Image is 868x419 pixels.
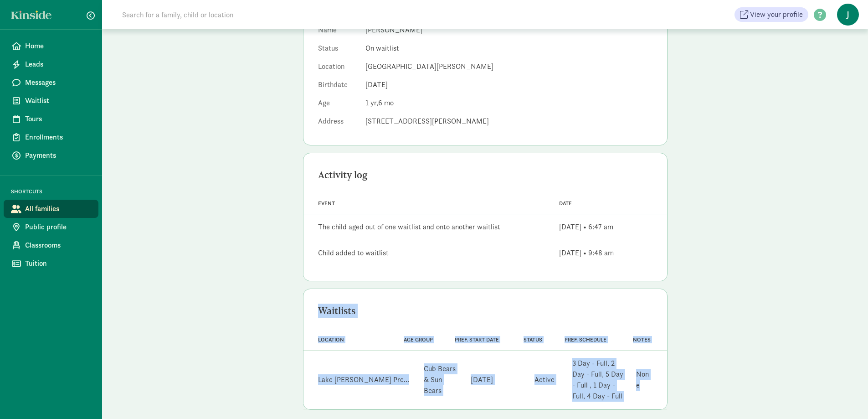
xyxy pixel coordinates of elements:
iframe: Chat Widget [822,375,868,419]
span: Event [318,200,335,207]
span: J [837,4,859,26]
a: Home [4,37,98,55]
a: Waitlist [4,92,98,110]
a: Messages [4,73,98,92]
span: Waitlist [25,95,91,106]
div: [DATE] • 6:47 am [559,222,613,233]
dd: [PERSON_NAME] [365,25,652,36]
a: All families [4,200,98,218]
span: Pref. start date [455,336,499,343]
div: Child added to waitlist [318,248,389,259]
div: The child aged out of one waitlist and onto another waitlist [318,222,500,233]
span: Public profile [25,222,91,233]
dt: Name [318,25,358,39]
div: 3 Day - Full, 2 Day - Full, 5 Day - Full , 1 Day - Full, 4 Day - Full [572,358,625,402]
div: Cub Bears & Sun Bears [424,363,460,396]
dd: On waitlist [365,43,652,54]
span: View your profile [750,9,803,20]
span: Pref. Schedule [565,336,606,343]
span: Leads [25,59,91,70]
a: Enrollments [4,128,98,146]
div: [DATE] [471,374,493,385]
span: Enrollments [25,132,91,143]
span: 6 [378,98,394,108]
span: Date [559,200,572,207]
span: Age Group [404,336,433,343]
dt: Address [318,116,358,130]
span: Tuition [25,258,91,269]
a: Tuition [4,254,98,273]
span: 1 [365,98,378,108]
span: All families [25,203,91,214]
input: Search for a family, child or location [117,5,372,24]
a: Payments [4,146,98,165]
a: Tours [4,110,98,128]
div: Activity log [318,168,652,182]
div: [DATE] • 9:48 am [559,248,614,259]
a: Classrooms [4,236,98,254]
dt: Birthdate [318,79,358,94]
dt: Location [318,61,358,76]
span: [DATE] [365,80,388,89]
span: Messages [25,77,91,88]
a: Public profile [4,218,98,236]
div: Waitlists [318,304,652,318]
span: Payments [25,150,91,161]
dd: [STREET_ADDRESS][PERSON_NAME] [365,116,652,127]
a: View your profile [734,7,808,22]
a: Leads [4,55,98,73]
dt: Status [318,43,358,57]
dt: Age [318,98,358,112]
span: Status [524,336,542,343]
dd: [GEOGRAPHIC_DATA][PERSON_NAME] [365,61,652,72]
div: Active [534,374,555,385]
span: Location [318,336,344,343]
span: Tours [25,114,91,124]
div: Lake [PERSON_NAME] Pre... [318,374,409,385]
span: Classrooms [25,240,91,251]
span: Home [25,41,91,52]
span: Notes [633,336,651,343]
div: None [636,369,652,391]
